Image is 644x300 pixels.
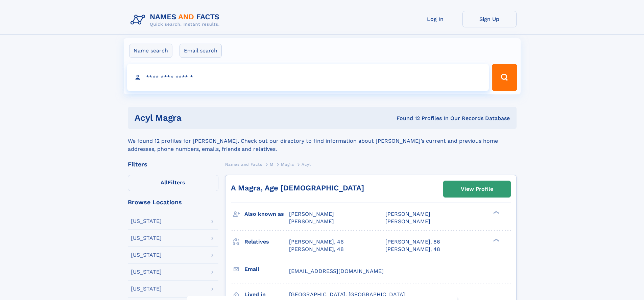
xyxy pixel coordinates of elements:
[131,269,162,275] div: [US_STATE]
[244,208,289,220] h3: Also known as
[302,162,311,167] span: Acyl
[131,235,162,241] div: [US_STATE]
[270,160,273,168] a: M
[492,238,500,242] div: ❯
[289,211,334,217] span: [PERSON_NAME]
[128,11,225,29] img: Logo Names and Facts
[128,199,218,205] div: Browse Locations
[281,160,294,168] a: Magra
[385,211,430,217] span: [PERSON_NAME]
[385,238,440,246] a: [PERSON_NAME], 86
[129,44,172,58] label: Name search
[128,129,517,153] div: We found 12 profiles for [PERSON_NAME]. Check out our directory to find information about [PERSON...
[180,44,222,58] label: Email search
[131,218,162,224] div: [US_STATE]
[231,184,364,192] a: A Magra, Age [DEMOGRAPHIC_DATA]
[289,268,384,274] span: [EMAIL_ADDRESS][DOMAIN_NAME]
[131,252,162,258] div: [US_STATE]
[444,181,510,197] a: View Profile
[281,162,294,167] span: Magra
[408,11,462,27] a: Log In
[127,64,489,91] input: search input
[385,218,430,225] span: [PERSON_NAME]
[244,236,289,248] h3: Relatives
[128,161,218,167] div: Filters
[161,179,168,186] span: All
[289,246,344,253] a: [PERSON_NAME], 48
[461,181,493,197] div: View Profile
[244,263,289,275] h3: Email
[270,162,273,167] span: M
[289,218,334,225] span: [PERSON_NAME]
[131,286,162,292] div: [US_STATE]
[225,160,262,168] a: Names and Facts
[135,114,289,122] h1: Acyl Magra
[462,11,517,27] a: Sign Up
[289,291,405,298] span: [GEOGRAPHIC_DATA], [GEOGRAPHIC_DATA]
[289,238,344,246] a: [PERSON_NAME], 46
[128,175,218,191] label: Filters
[492,210,500,215] div: ❯
[385,246,440,253] a: [PERSON_NAME], 48
[289,115,510,122] div: Found 12 Profiles In Our Records Database
[492,64,517,91] button: Search Button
